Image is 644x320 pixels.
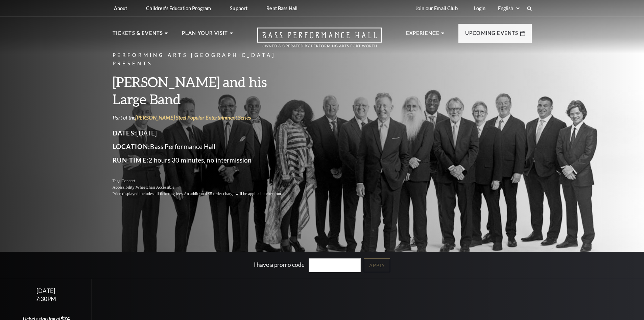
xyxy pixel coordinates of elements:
[113,73,299,108] h3: [PERSON_NAME] and his Large Band
[113,178,299,184] p: Tags:
[114,5,127,11] p: About
[113,114,299,121] p: Part of the
[135,114,251,121] a: [PERSON_NAME] Steel Popular Entertainment Series
[266,5,297,11] p: Rent Bass Hall
[113,129,137,137] span: Dates:
[121,178,135,183] span: Concert
[182,29,228,41] p: Plan Your Visit
[113,155,299,166] p: 2 hours 30 minutes, no intermission
[465,29,519,41] p: Upcoming Events
[113,184,299,191] p: Accessibility:
[254,261,305,268] label: I have a promo code
[497,5,521,12] select: Select:
[136,185,174,190] span: Wheelchair Accessible
[230,5,247,11] p: Support
[113,143,150,150] span: Location:
[406,29,440,41] p: Experience
[113,191,299,197] p: Price displayed includes all ticketing fees.
[113,51,299,68] p: Performing Arts [GEOGRAPHIC_DATA] Presents
[184,191,282,196] span: An additional $5 order charge will be applied at checkout.
[8,287,84,294] div: [DATE]
[113,128,299,138] p: [DATE]
[146,5,211,11] p: Children's Education Program
[113,156,149,164] span: Run Time:
[113,141,299,152] p: Bass Performance Hall
[8,296,84,302] div: 7:30PM
[113,29,163,41] p: Tickets & Events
